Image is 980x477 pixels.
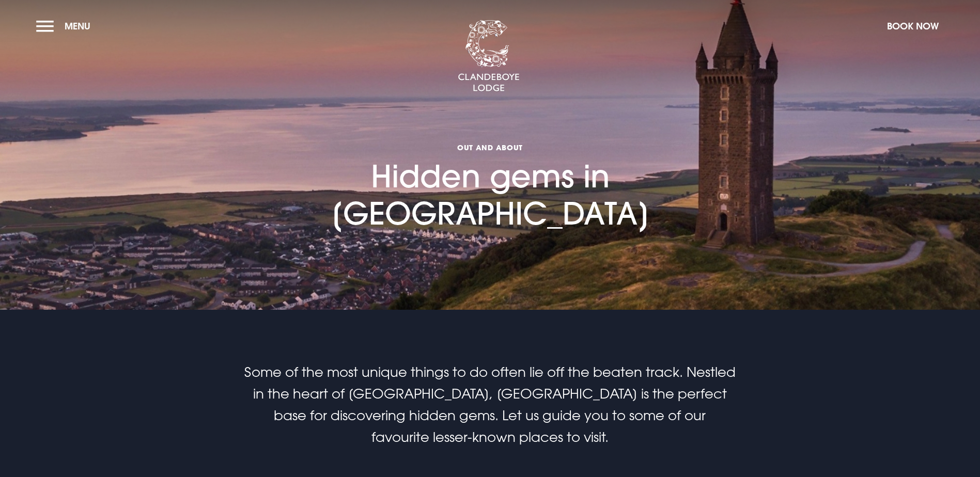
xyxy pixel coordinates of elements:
[284,83,697,231] h1: Hidden gems in [GEOGRAPHIC_DATA]
[284,142,697,152] span: Out and About
[36,15,96,37] button: Menu
[882,15,944,37] button: Book Now
[244,361,736,448] p: Some of the most unique things to do often lie off the beaten track. Nestled in the heart of [GEO...
[65,20,90,32] span: Menu
[458,20,520,92] img: Clandeboye Lodge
